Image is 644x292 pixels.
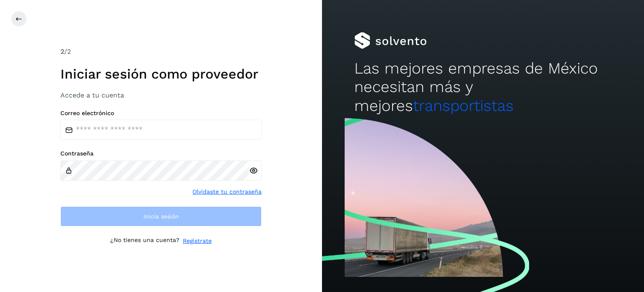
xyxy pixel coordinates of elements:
[183,237,212,245] a: Regístrate
[60,66,262,82] h1: Iniciar sesión como proveedor
[413,97,514,115] span: transportistas
[60,206,262,226] button: Inicia sesión
[60,91,262,99] h3: Accede a tu cuenta
[60,47,64,55] span: 2
[192,187,262,196] a: Olvidaste tu contraseña
[60,47,262,57] div: /2
[60,150,262,157] label: Contraseña
[60,110,262,117] label: Correo electrónico
[110,237,179,245] p: ¿No tienes una cuenta?
[354,59,612,115] h2: Las mejores empresas de México necesitan más y mejores
[143,213,179,219] span: Inicia sesión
